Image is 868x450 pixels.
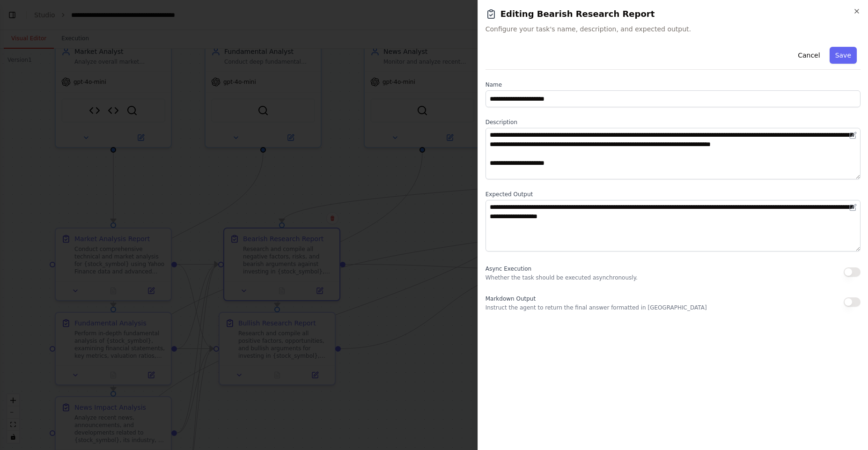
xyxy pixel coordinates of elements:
[847,202,859,213] button: Open in editor
[485,24,861,34] span: Configure your task's name, description, and expected output.
[485,7,861,21] h2: Editing Bearish Research Report
[485,295,536,302] span: Markdown Output
[485,304,707,311] p: Instruct the agent to return the final answer formatted in [GEOGRAPHIC_DATA]
[485,266,531,272] span: Async Execution
[792,47,825,64] button: Cancel
[847,130,859,141] button: Open in editor
[485,274,638,281] p: Whether the task should be executed asynchronously.
[830,47,857,64] button: Save
[485,81,861,89] label: Name
[485,191,861,198] label: Expected Output
[485,118,861,126] label: Description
